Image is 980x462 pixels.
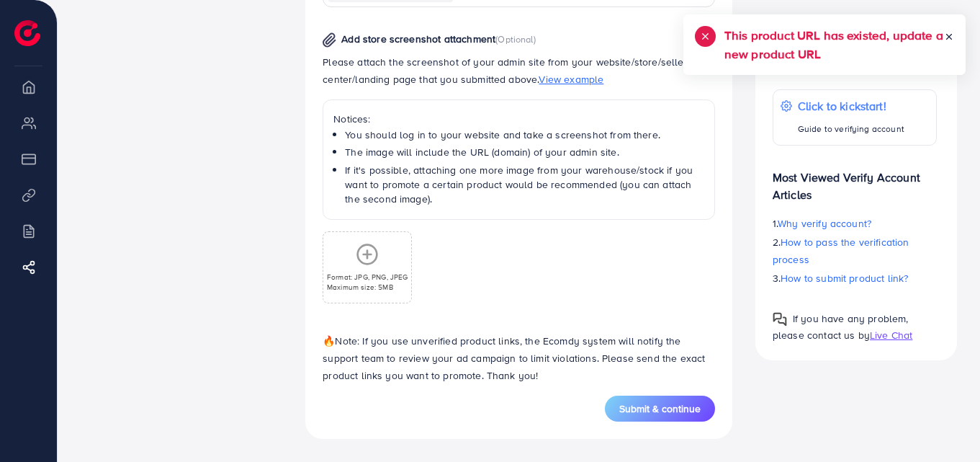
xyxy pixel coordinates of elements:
[778,216,871,231] span: Why verify account?
[919,397,969,451] iframe: Chat
[345,128,704,142] li: You should log in to your website and take a screenshot from there.
[323,32,336,48] img: img
[333,110,704,128] p: Notices:
[327,272,408,282] p: Format: JPG, PNG, JPEG
[539,72,603,86] span: View example
[773,234,937,268] p: 2.
[14,20,40,46] img: logo
[323,332,715,384] p: Note: If you use unverified product links, the Ecomdy system will notify the support team to revi...
[323,334,335,348] span: 🔥
[870,328,912,342] span: Live Chat
[781,271,908,285] span: How to submit product link?
[495,32,536,45] span: (Optional)
[773,215,937,232] p: 1.
[798,97,904,115] p: Click to kickstart!
[798,120,904,138] p: Guide to verifying account
[619,401,701,416] span: Submit & continue
[773,312,787,326] img: Popup guide
[323,53,715,88] p: Please attach the screenshot of your admin site from your website/store/seller center/landing pag...
[773,311,909,342] span: If you have any problem, please contact us by
[345,145,704,159] li: The image will include the URL (domain) of your admin site.
[341,32,495,46] span: Add store screenshot attachment
[724,26,944,63] h5: This product URL has existed, update a new product URL
[773,157,937,203] p: Most Viewed Verify Account Articles
[605,396,715,422] button: Submit & continue
[327,282,408,292] p: Maximum size: 5MB
[773,270,937,287] p: 3.
[773,235,909,267] span: How to pass the verification process
[345,163,704,207] li: If it's possible, attaching one more image from your warehouse/stock if you want to promote a cer...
